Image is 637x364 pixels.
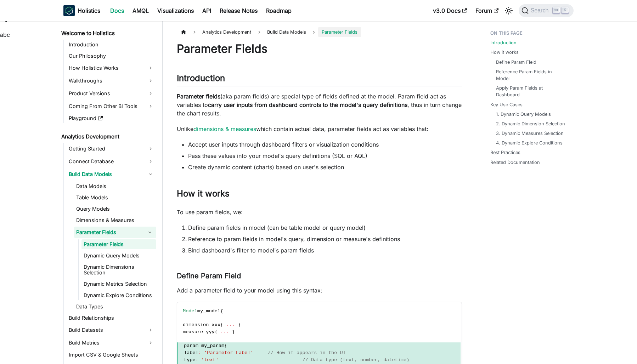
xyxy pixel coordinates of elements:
span: { [220,322,223,328]
h3: Define Param Field [177,272,462,280]
a: Best Practices [490,149,520,156]
a: Walkthroughs [67,75,156,86]
a: Visualizations [153,5,198,16]
a: HolisticsHolistics [63,5,100,16]
span: } [238,322,241,328]
p: Add a parameter field to your model using this syntax: [177,286,462,295]
a: Roadmap [262,5,296,16]
li: Bind dashboard's filter to model's param fields [188,246,462,255]
strong: carry user inputs from dashboard controls to the model's query definitions [208,101,407,108]
button: Collapse sidebar category 'Parameter Fields' [143,227,156,238]
span: Search [529,7,553,14]
a: Parameter Fields [81,239,156,249]
span: : [198,350,201,356]
a: Data Types [74,302,156,312]
a: Parameter Fields [74,227,143,238]
span: ... [220,329,229,335]
span: label [184,350,198,356]
li: Accept user inputs through dashboard filters or visualization conditions [188,140,462,149]
li: Pass these values into your model's query definitions (SQL or AQL) [188,152,462,160]
span: { [220,308,223,314]
a: 4. Dynamic Explore Conditions [496,140,563,146]
a: API [198,5,215,16]
span: 'Parameter Label' [204,350,253,356]
a: Our Philosophy [67,51,156,61]
a: Dynamic Query Models [81,251,156,261]
a: Playground [67,113,156,123]
a: Welcome to Holistics [59,28,156,38]
span: Parameter Fields [318,27,361,37]
h1: Parameter Fields [177,42,462,56]
span: { [215,329,218,335]
span: my_model [197,308,220,314]
strong: Parameter fields [177,93,220,100]
a: Key Use Cases [490,101,523,108]
a: Release Notes [215,5,262,16]
a: Analytics Development [59,132,156,142]
li: Define param fields in model (can be table model or query model) [188,223,462,232]
span: } [232,329,235,335]
a: Dynamic Metrics Selection [81,279,156,289]
span: measure yyy [183,329,215,335]
span: // How it appears in the UI [268,350,346,356]
span: ... [226,322,235,328]
a: Coming From Other BI Tools [67,101,156,112]
span: Build Data Models [264,27,310,37]
kbd: K [562,7,569,13]
p: To use param fields, we: [177,208,462,216]
a: Getting Started [67,143,156,154]
p: (aka param fields) are special type of fields defined at the model. Param field act as variables ... [177,92,462,118]
a: Query Models [74,204,156,214]
b: Holistics [78,6,100,15]
nav: Breadcrumbs [177,27,462,37]
a: Home page [177,27,190,37]
a: Related Documentation [490,159,540,166]
a: Product Versions [67,88,156,99]
a: Introduction [67,40,156,50]
p: Unlike which contain actual data, parameter fields act as variables that: [177,125,462,133]
a: AMQL [128,5,153,16]
span: : [196,357,198,363]
a: Dynamic Explore Conditions [81,290,156,300]
a: Data Models [74,181,156,191]
span: { [224,343,227,348]
span: Model [183,308,197,314]
h2: Introduction [177,73,462,86]
a: Build Datasets [67,324,156,336]
button: Switch between dark and light mode (currently light mode) [503,5,514,16]
span: // Data type (text, number, datetime) [303,357,410,363]
a: 2. Dynamic Dimension Selection [496,120,565,127]
span: param my_param [184,343,224,348]
span: type [184,357,196,363]
a: Import CSV & Google Sheets [67,350,156,360]
span: dimension xxx [183,322,220,328]
a: Build Metrics [67,337,156,348]
img: Holistics [63,5,75,16]
a: Dynamic Dimensions Selection [81,262,156,278]
a: Docs [106,5,128,16]
a: Build Relationships [67,313,156,323]
nav: Docs sidebar [56,21,163,364]
a: Introduction [490,39,517,46]
button: Search (Ctrl+K) [519,4,574,17]
a: Define Param Field [496,59,536,66]
a: dimensions & measures [193,125,256,132]
a: Table Models [74,193,156,203]
a: 1. Dynamic Query Models [496,111,551,118]
span: 'text' [201,357,219,363]
h2: How it works [177,188,462,202]
li: Reference to param fields in model's query, dimension or measure's definitions [188,235,462,243]
a: 3. Dynamic Measures Selection [496,130,564,137]
a: Reference Param Fields in Model [496,68,566,82]
a: v3.0 Docs [429,5,471,16]
a: Dimensions & Measures [74,215,156,225]
a: Connect Database [67,156,156,167]
a: Apply Param Fields at Dashboard [496,85,566,98]
a: How Holistics Works [67,62,156,74]
li: Create dynamic content (charts) based on user's selection [188,163,462,171]
span: Analytics Development [199,27,255,37]
a: Forum [471,5,503,16]
a: How it works [490,49,519,56]
a: Build Data Models [67,169,156,180]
